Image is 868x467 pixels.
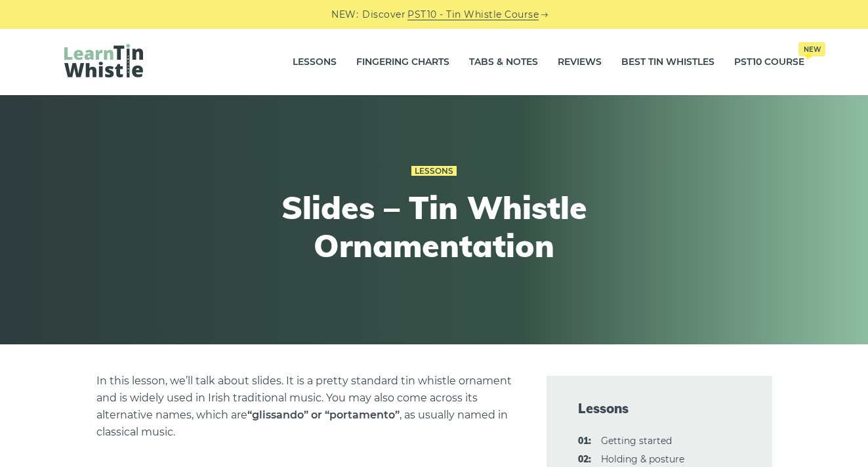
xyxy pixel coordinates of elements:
h1: Slides – Tin Whistle Ornamentation [193,189,676,264]
span: Lessons [578,399,741,418]
a: Lessons [411,166,457,176]
a: Reviews [558,46,602,79]
p: In this lesson, we’ll talk about slides. It is a pretty standard tin whistle ornament and is wide... [96,373,515,441]
a: PST10 CourseNew [734,46,804,79]
strong: “glissando” or “portamento” [247,409,400,421]
a: 01:Getting started [601,435,672,447]
a: Fingering Charts [356,46,449,79]
a: Tabs & Notes [469,46,538,79]
a: Lessons [293,46,337,79]
img: LearnTinWhistle.com [64,44,143,77]
span: 01: [578,434,591,449]
span: New [798,42,825,56]
a: 02:Holding & posture [601,453,684,465]
a: Best Tin Whistles [621,46,714,79]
